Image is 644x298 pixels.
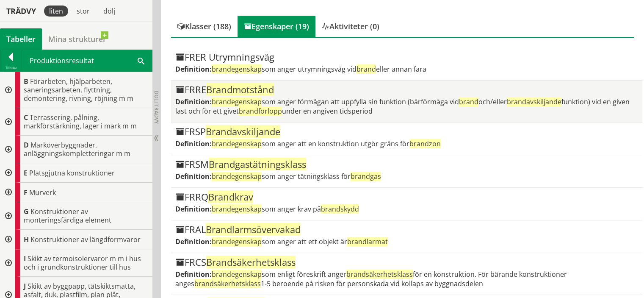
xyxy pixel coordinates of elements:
span: som anger att en konstruktion utgör gräns för [212,139,441,148]
span: som anger att ett objekt är [212,237,388,246]
label: Definition: [175,172,212,181]
label: Definition: [175,97,212,106]
span: brandförlopp [239,106,282,116]
div: Aktiviteter (0) [315,16,386,37]
span: brandegenskap [212,270,262,279]
span: B [24,77,28,86]
span: Skikt av termoisolervaror m m i hus och i grundkonstruktioner till hus [24,254,141,272]
span: Konstruktioner av monteringsfärdiga element [24,207,111,225]
span: brandavskiljande [507,97,561,106]
span: brandlarmat [347,237,388,246]
span: E [24,168,28,178]
div: FRER Utrymningsväg [175,52,638,62]
div: FRCS [175,257,638,267]
span: D [24,140,29,150]
span: Brandkrav [208,190,253,203]
span: brandegenskap [212,139,262,148]
span: brandegenskap [212,172,262,181]
span: brand [357,64,376,74]
span: Brandsäkerhetsklass [206,256,296,268]
span: brand [459,97,478,106]
span: brandsäkerhetsklass [194,279,261,288]
div: FRRE [175,85,638,95]
span: brandegenskap [212,204,262,214]
div: Trädvy [2,6,41,16]
span: som enligt föreskrift anger för en konstruktion. För bärande konstruktioner anges 1-5 beroende på... [175,270,567,288]
div: dölj [98,6,120,17]
span: som anger krav på [212,204,359,214]
div: liten [44,6,68,17]
span: J [24,281,26,291]
div: Egenskaper (19) [238,16,315,37]
div: Tillbaka [0,64,22,71]
span: H [24,235,29,244]
span: Platsgjutna konstruktioner [29,168,115,178]
span: brandsäkerhetsklass [346,270,413,279]
label: Definition: [175,139,212,148]
span: brandegenskap [212,97,262,106]
span: Dölj trädvy [153,91,160,124]
span: Terrassering, pålning, markförstärkning, lager i mark m m [24,113,137,131]
span: Brandgastätningsklass [209,158,306,170]
span: Sök i tabellen [138,56,144,65]
a: Mina strukturer [42,28,113,50]
div: Produktionsresultat [22,50,152,71]
span: brandegenskap [212,64,262,74]
div: Klasser (188) [171,16,238,37]
span: Brandlarmsövervakad [206,223,301,236]
span: G [24,207,29,216]
span: Murverk [29,188,56,197]
span: som anger utrymningsväg vid eller annan fara [212,64,426,74]
span: F [24,188,28,197]
span: brandegenskap [212,237,262,246]
span: brandzon [409,139,441,148]
span: Förarbeten, hjälparbeten, saneringsarbeten, flyttning, demontering, rivning, röjning m m [24,77,133,103]
span: Marköverbyggnader, anläggningskompletteringar m m [24,140,130,158]
div: FRSP [175,127,638,137]
div: FRSM [175,159,638,170]
span: C [24,113,28,122]
span: brandskydd [321,204,359,214]
span: som anger tätningsklass för [212,172,381,181]
div: FRRQ [175,192,638,202]
span: Brandmotstånd [206,83,274,96]
label: Definition: [175,270,212,279]
span: I [24,254,26,263]
label: Definition: [175,64,212,74]
span: brandgas [351,172,381,181]
label: Definition: [175,204,212,214]
div: FRAL [175,225,638,235]
span: Brandavskiljande [206,125,280,138]
label: Definition: [175,237,212,246]
span: som anger förmågan att uppfylla sin funktion (bärförmåga vid och/eller funktion) vid en given las... [175,97,630,116]
span: Konstruktioner av längdformvaror [30,235,141,244]
div: stor [72,6,95,17]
